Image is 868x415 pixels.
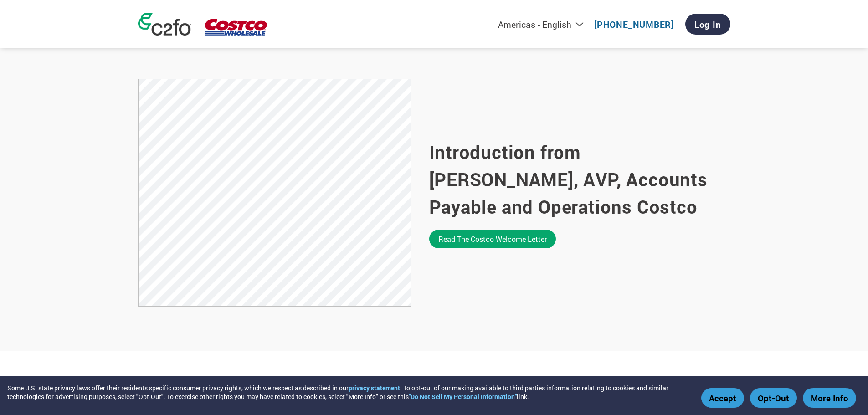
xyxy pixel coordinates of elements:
h2: Introduction from [PERSON_NAME], AVP, Accounts Payable and Operations Costco [429,138,730,220]
div: Some U.S. state privacy laws offer their residents specific consumer privacy rights, which we res... [7,384,697,401]
a: [PHONE_NUMBER] [594,19,674,30]
img: c2fo logo [138,13,191,36]
a: Read the Costco welcome letter [429,230,556,248]
a: "Do Not Sell My Personal Information" [409,392,517,401]
button: More Info [803,388,856,408]
a: privacy statement [349,384,400,392]
a: Log In [685,14,730,35]
img: Costco [205,19,267,36]
button: Opt-Out [750,388,797,408]
button: Accept [701,388,744,408]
